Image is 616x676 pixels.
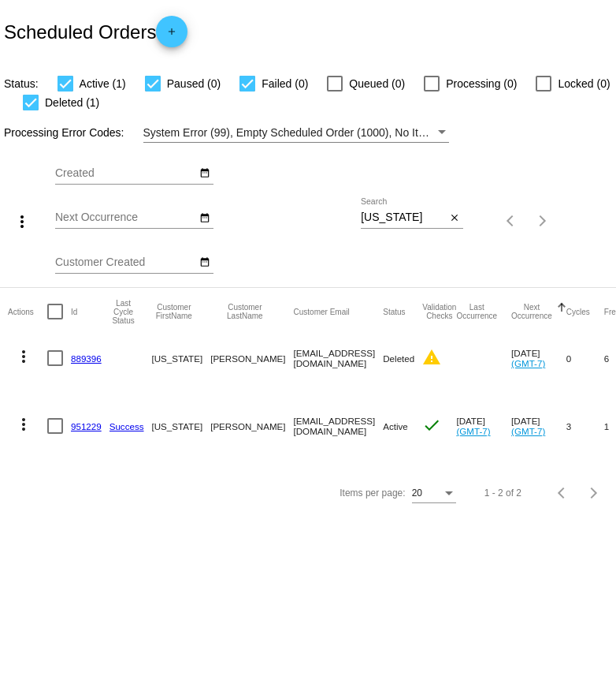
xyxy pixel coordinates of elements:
span: Active (1) [80,74,126,93]
a: (GMT-7) [511,358,545,368]
mat-select: Items per page: [412,488,456,499]
mat-cell: 3 [566,381,604,471]
mat-header-cell: Validation Checks [422,288,456,335]
mat-cell: [PERSON_NAME] [210,381,293,471]
mat-icon: date_range [199,256,210,269]
h2: Scheduled Orders [4,16,187,47]
button: Next page [578,477,610,509]
span: Deleted [383,353,414,364]
button: Change sorting for Cycles [566,307,590,316]
mat-icon: date_range [199,212,210,225]
span: Failed (0) [262,74,308,93]
a: Success [109,421,144,431]
button: Clear [447,210,463,226]
input: Customer Created [55,256,197,269]
mat-icon: warning [422,348,441,367]
mat-icon: more_vert [14,347,33,366]
mat-icon: date_range [199,167,210,180]
button: Change sorting for CustomerLastName [210,303,279,320]
span: Paused (0) [167,74,221,93]
button: Previous page [495,205,527,237]
input: Search [361,211,446,224]
span: 20 [412,487,422,499]
mat-cell: [DATE] [456,381,511,471]
mat-cell: [US_STATE] [152,381,211,471]
mat-cell: [DATE] [511,335,566,381]
mat-icon: more_vert [14,415,33,434]
button: Next page [527,205,558,237]
mat-select: Filter by Processing Error Codes [143,123,450,143]
div: Items per page: [340,487,405,499]
button: Previous page [547,477,578,509]
span: Processing Error Codes: [4,126,124,139]
a: (GMT-7) [456,426,490,436]
mat-icon: close [449,212,460,225]
mat-cell: 0 [566,335,604,381]
button: Change sorting for NextOccurrenceUtc [511,303,552,320]
mat-icon: check [422,416,441,435]
span: Processing (0) [446,74,517,93]
a: 889396 [71,353,102,364]
a: 951229 [71,421,102,431]
mat-cell: [US_STATE] [152,335,211,381]
button: Change sorting for LastProcessingCycleId [109,299,138,325]
mat-icon: add [162,26,181,45]
mat-cell: [PERSON_NAME] [210,335,293,381]
span: Status: [4,77,39,90]
span: Active [383,421,408,431]
button: Change sorting for Status [383,307,405,316]
a: (GMT-7) [511,426,545,436]
mat-cell: [EMAIL_ADDRESS][DOMAIN_NAME] [294,335,384,381]
mat-cell: [EMAIL_ADDRESS][DOMAIN_NAME] [294,381,384,471]
mat-header-cell: Actions [8,288,47,335]
button: Change sorting for Id [71,307,77,316]
button: Change sorting for CustomerEmail [294,307,350,316]
mat-cell: [DATE] [511,381,566,471]
span: Queued (0) [349,74,405,93]
span: Locked (0) [558,74,610,93]
span: Deleted (1) [45,93,99,112]
mat-icon: more_vert [13,212,32,231]
div: 1 - 2 of 2 [484,487,521,499]
button: Change sorting for CustomerFirstName [152,303,197,320]
button: Change sorting for LastOccurrenceUtc [456,303,497,320]
input: Next Occurrence [55,211,197,224]
input: Created [55,167,197,180]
